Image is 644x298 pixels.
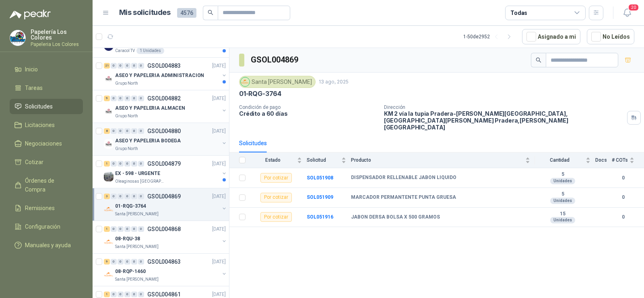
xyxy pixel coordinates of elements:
span: Negociaciones [25,139,62,148]
p: GSOL004861 [147,292,181,297]
div: 21 [104,63,110,69]
img: Company Logo [104,237,114,247]
a: SOL051908 [307,175,333,181]
b: JABON DERSA BOLSA X 500 GRAMOS [351,214,440,221]
span: Órdenes de Compra [25,176,75,194]
div: 0 [124,96,130,101]
img: Company Logo [104,106,114,116]
a: Licitaciones [10,117,83,133]
div: 0 [118,128,124,134]
div: 0 [138,63,144,69]
img: Company Logo [104,204,114,214]
p: KM 2 vía la tupia Pradera-[PERSON_NAME][GEOGRAPHIC_DATA], [GEOGRAPHIC_DATA][PERSON_NAME] Pradera ... [384,110,624,131]
div: 0 [111,226,117,232]
b: 5 [535,171,590,178]
div: 0 [118,96,124,101]
th: # COTs [612,152,644,168]
a: 9 0 0 0 0 0 GSOL004882[DATE] Company LogoASEO Y PAPELERIA ALMACENGrupo North [104,94,227,119]
span: Estado [250,157,295,163]
div: 0 [131,63,137,69]
b: SOL051909 [307,194,333,200]
img: Company Logo [10,30,25,46]
p: 13 ago, 2025 [319,78,349,86]
b: 0 [612,174,634,182]
button: Asignado a mi [522,29,580,44]
a: SOL051916 [307,214,333,220]
div: 0 [124,63,130,69]
span: Solicitud [307,157,340,163]
div: 0 [138,259,144,265]
div: 0 [131,292,137,297]
img: Logo peakr [10,10,51,19]
div: Unidades [550,178,575,184]
div: 0 [118,194,124,199]
p: Grupo North [115,146,138,152]
div: 8 [104,128,110,134]
div: 0 [118,161,124,167]
span: search [208,10,213,15]
div: Por cotizar [260,212,292,222]
span: Producto [351,157,524,163]
a: 21 0 0 0 0 0 GSOL004883[DATE] Company LogoASEO Y PAPELERIA ADMINISTRACIONGrupo North [104,61,227,87]
b: MARCADOR PERMANTENTE PUNTA GRUESA [351,194,456,201]
th: Estado [250,152,307,168]
p: Papeleria Los Colores [31,42,83,47]
p: 08-RQP-1460 [115,268,146,275]
div: 0 [138,292,144,297]
a: 3 0 0 0 0 0 GSOL004869[DATE] Company Logo01-RQG-3764Santa [PERSON_NAME] [104,192,227,217]
a: Tareas [10,80,83,96]
p: Crédito a 60 días [239,110,378,117]
p: Dirección [384,104,624,110]
div: 1 [104,161,110,167]
div: Todas [510,8,527,17]
span: Configuración [25,222,60,231]
div: 0 [111,96,117,101]
span: Tareas [25,83,43,92]
h3: GSOL004869 [251,54,299,66]
div: 0 [138,161,144,167]
div: 0 [138,194,144,199]
div: 0 [131,161,137,167]
b: 5 [535,191,590,198]
img: Company Logo [104,172,114,181]
p: [DATE] [212,193,226,200]
div: Unidades [550,198,575,204]
div: 1 [104,292,110,297]
b: 0 [612,194,634,201]
p: Condición de pago [239,104,378,110]
span: Cotizar [25,158,43,167]
span: Licitaciones [25,121,55,129]
p: [DATE] [212,127,226,135]
p: Santa [PERSON_NAME] [115,276,159,283]
p: [DATE] [212,62,226,70]
p: ASEO Y PAPELERIA ALMACEN [115,104,185,112]
div: 0 [118,292,124,297]
div: 0 [118,226,124,232]
span: search [536,57,541,63]
p: Caracol TV [115,48,135,54]
div: 0 [124,194,130,199]
a: Cotizar [10,154,83,170]
div: 1 [104,226,110,232]
p: GSOL004883 [147,63,181,69]
div: 0 [124,292,130,297]
div: 1 - 50 de 2952 [463,30,516,43]
a: Remisiones [10,200,83,216]
div: 0 [124,128,130,134]
th: Solicitud [307,152,351,168]
a: Configuración [10,219,83,234]
span: 20 [628,4,639,11]
p: GSOL004879 [147,161,181,167]
p: 01-RQG-3764 [239,90,281,98]
div: 0 [111,63,117,69]
div: 9 [104,259,110,265]
p: ASEO Y PAPELERIA BODEGA [115,137,181,145]
span: Remisiones [25,204,55,213]
div: Por cotizar [260,193,292,202]
p: [DATE] [212,258,226,266]
p: GSOL004863 [147,259,181,265]
div: Solicitudes [239,139,267,148]
p: EX - 598 - URGENTE [115,170,160,177]
p: ASEO Y PAPELERIA ADMINISTRACION [115,72,204,79]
